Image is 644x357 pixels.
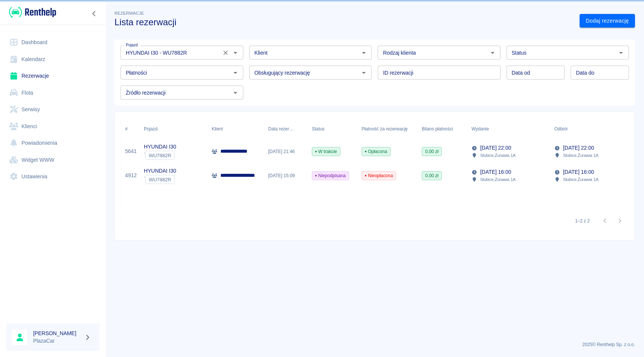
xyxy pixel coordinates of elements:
[212,118,223,139] div: Klient
[480,152,516,159] p: Słubice , Żurawia 1A
[144,175,176,184] div: `
[140,118,208,139] div: Pojazd
[362,172,396,179] span: Nieopłacona
[144,143,176,151] p: HYUNDAI I30
[480,176,516,183] p: Słubice , Żurawia 1A
[146,177,174,182] span: WU7882R
[144,167,176,175] p: HYUNDAI I30
[563,152,598,159] p: Słubice , Żurawia 1A
[616,47,626,58] button: Otwórz
[264,118,308,139] div: Data rezerwacji
[230,87,241,98] button: Otwórz
[480,168,511,176] p: [DATE] 16:00
[9,6,56,18] img: Renthelp logo
[6,34,100,51] a: Dashboard
[6,101,100,118] a: Serwisy
[422,172,441,179] span: 0,00 zł
[563,144,594,152] p: [DATE] 22:00
[125,172,137,179] a: 4912
[418,118,468,139] div: Bilans płatności
[264,139,308,164] div: [DATE] 21:46
[114,17,574,28] h3: Lista rezerwacji
[554,118,568,139] div: Odbiór
[126,42,138,48] label: Pojazd
[33,337,81,345] p: PlazaCar
[220,47,231,58] button: Wyczyść
[359,67,369,78] button: Otwórz
[362,118,408,139] div: Płatność za rezerwację
[6,152,100,169] a: Widget WWW
[146,153,174,158] span: WU7882R
[308,118,358,139] div: Status
[6,67,100,84] a: Rezerwacje
[6,168,100,185] a: Ustawienia
[144,151,176,160] div: `
[6,135,100,152] a: Powiadomienia
[507,66,565,80] input: DD.MM.YYYY
[575,218,590,224] p: 1–2 z 2
[362,148,390,155] span: Opłacona
[144,118,157,139] div: Pojazd
[114,341,635,348] p: 2025 © Renthelp Sp. z o.o.
[571,66,629,80] input: DD.MM.YYYY
[264,164,308,188] div: [DATE] 15:09
[6,51,100,68] a: Kalendarz
[312,148,340,155] span: W trakcie
[422,118,453,139] div: Bilans płatności
[480,144,511,152] p: [DATE] 22:00
[125,147,137,155] a: 5641
[230,67,241,78] button: Otwórz
[121,118,140,139] div: #
[487,47,498,58] button: Otwórz
[6,118,100,135] a: Klienci
[89,9,100,18] button: Zwiń nawigację
[268,118,294,139] div: Data rezerwacji
[208,118,264,139] div: Klient
[472,118,489,139] div: Wydanie
[230,47,241,58] button: Otwórz
[468,118,551,139] div: Wydanie
[358,118,418,139] div: Płatność za rezerwację
[580,14,635,28] a: Dodaj rezerwację
[312,118,325,139] div: Status
[422,148,441,155] span: 0,00 zł
[6,84,100,101] a: Flota
[312,172,349,179] span: Niepodpisana
[551,118,633,139] div: Odbiór
[563,176,598,183] p: Słubice , Żurawia 1A
[568,124,578,134] button: Sort
[125,118,128,139] div: #
[489,124,499,134] button: Sort
[6,6,56,18] a: Renthelp logo
[114,11,144,15] span: Rezerwacje
[563,168,594,176] p: [DATE] 16:00
[359,47,369,58] button: Otwórz
[294,124,304,134] button: Sort
[33,329,81,337] h6: [PERSON_NAME]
